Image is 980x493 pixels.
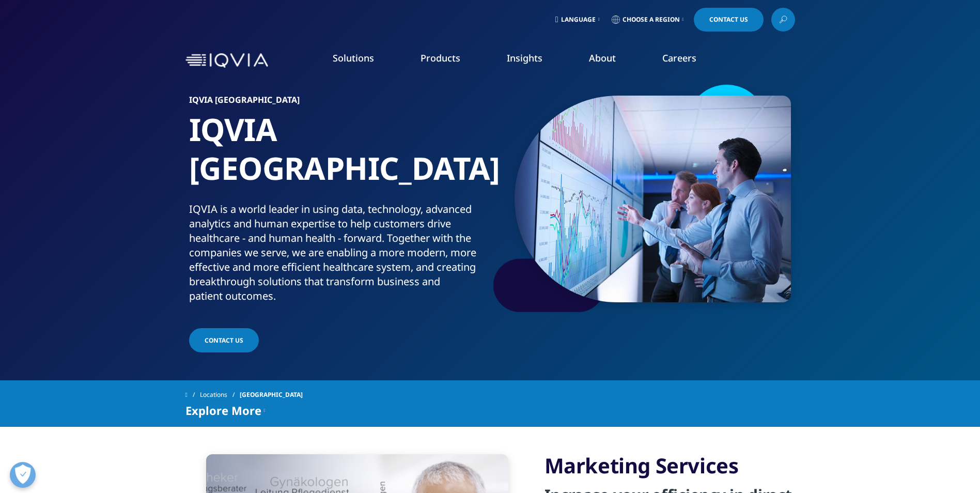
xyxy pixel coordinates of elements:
img: 139_reviewing-data-on-screens.jpg [515,96,791,302]
span: Language [561,16,596,24]
h6: IQVIA [GEOGRAPHIC_DATA] [189,96,486,110]
span: Choose a Region [623,16,680,24]
a: About [589,52,616,64]
a: Contact Us [694,8,764,32]
span: Contact Us [709,17,748,23]
nav: Primary [272,36,795,85]
span: Explore More [185,404,261,417]
a: Solutions [333,52,374,64]
a: Careers [662,52,696,64]
a: Contact us [189,328,259,352]
a: Insights [507,52,542,64]
p: IQVIA is a world leader in using data, technology, advanced analytics and human expertise to help... [189,202,486,310]
a: Products [421,52,460,64]
span: [GEOGRAPHIC_DATA] [240,386,303,404]
h3: Marketing Services [545,453,795,479]
span: Contact us [205,336,243,345]
button: Ouvrir le centre de préférences [10,462,36,488]
img: IQVIA Healthcare Information Technology and Pharma Clinical Research Company [185,53,268,68]
h1: IQVIA [GEOGRAPHIC_DATA] [189,110,486,202]
a: Locations [200,386,240,404]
